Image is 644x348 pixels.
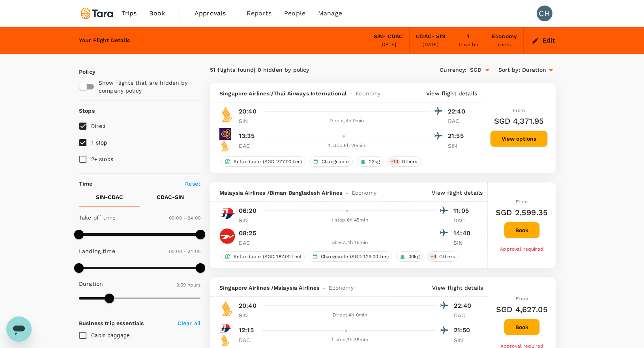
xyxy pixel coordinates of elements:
[263,336,436,344] div: 1 stop , 7h 35min
[356,89,380,97] span: Economy
[329,284,354,292] span: Economy
[352,189,376,197] span: Economy
[91,332,129,339] span: Cabin baggage
[426,89,477,97] p: View flight details
[459,41,479,49] div: traveller
[239,239,258,247] p: DAC
[263,311,436,319] div: Direct , 4h 0min
[387,156,421,167] div: +13Others
[219,128,231,140] img: TG
[239,336,258,344] p: DAC
[79,36,130,45] div: Your Flight Details
[436,253,458,260] span: Others
[374,32,403,41] div: SIN - CDAC
[396,251,423,262] div: 30kg
[149,9,165,18] span: Book
[185,180,200,188] p: Reset
[157,193,184,201] p: CDAC - SIN
[239,301,256,311] p: 20:40
[492,32,517,41] div: Economy
[219,301,235,316] img: SQ
[504,319,540,335] button: Book
[318,9,342,18] span: Manage
[79,108,95,114] strong: Stops
[239,142,258,150] p: DAC
[318,253,392,260] span: Changeable (SGD 129.00 fee)
[91,140,107,146] span: 1 stop
[219,140,231,152] img: SQ
[496,206,548,219] h6: SGD 2,599.35
[309,156,353,167] div: Changeable
[513,108,525,113] span: From
[263,239,436,247] div: Direct , 4h 15min
[79,280,103,288] p: Duration
[239,216,258,224] p: SIN
[79,214,116,221] p: Take off time
[405,253,423,260] span: 30kg
[448,142,468,150] p: SIN
[239,326,254,335] p: 12:15
[530,34,558,47] button: Edit
[79,320,144,326] strong: Business trip essentials
[91,123,106,129] span: Direct
[263,216,436,224] div: 1 stop , 6h 45min
[429,253,438,260] span: + 9
[96,193,123,201] p: SIN - CDAC
[221,251,305,262] div: Refundable (SGD 187.00 fee)
[498,66,520,74] span: Sort by :
[516,296,528,301] span: From
[448,131,468,141] p: 21:55
[195,9,234,18] span: Approvals
[219,228,235,244] img: BG
[219,322,231,334] img: MH
[380,41,396,49] div: [DATE]
[219,284,320,292] span: Singapore Airlines / Malaysia Airlines
[239,206,256,216] p: 06:20
[440,66,466,74] span: Currency :
[239,131,255,141] p: 13:35
[357,156,384,167] div: 23kg
[522,66,546,74] span: Duration
[343,189,352,197] span: -
[169,249,200,254] span: 00:00 - 24:00
[79,180,93,188] p: Time
[482,65,493,76] button: Open
[6,316,32,342] iframe: Button to launch messaging window
[346,89,356,97] span: -
[448,107,468,116] p: 22:40
[230,253,304,260] span: Refundable (SGD 187.00 fee)
[427,251,459,262] div: +9Others
[494,115,544,127] h6: SGD 4,371.95
[500,246,543,252] span: Approval required
[247,9,271,18] span: Reports
[79,5,115,22] img: Tara Climate Ltd
[453,229,473,238] p: 14:40
[366,158,383,165] span: 23kg
[467,32,470,41] div: 1
[423,41,438,49] div: [DATE]
[219,89,346,97] span: Singapore Airlines / Thai Airways International
[432,284,483,292] p: View flight details
[79,247,115,255] p: Landing time
[389,158,400,165] span: + 13
[416,32,445,41] div: CDAC - SIN
[169,215,200,221] span: 00:00 - 24:00
[399,158,421,165] span: Others
[221,156,305,167] div: Refundable (SGD 277.00 fee)
[239,117,258,125] p: SIN
[239,229,256,238] p: 08:25
[537,6,552,21] div: CH
[230,158,305,165] span: Refundable (SGD 277.00 fee)
[318,158,352,165] span: Changeable
[219,206,235,221] img: MH
[309,251,392,262] div: Changeable (SGD 129.00 fee)
[320,284,329,292] span: -
[176,282,201,288] span: 9.59 hours
[448,117,468,125] p: DAC
[263,117,431,125] div: Direct , 4h 0min
[178,319,200,327] p: Clear all
[454,326,474,335] p: 21:50
[454,311,474,319] p: DAC
[432,189,483,197] p: View flight details
[219,334,231,346] img: SQ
